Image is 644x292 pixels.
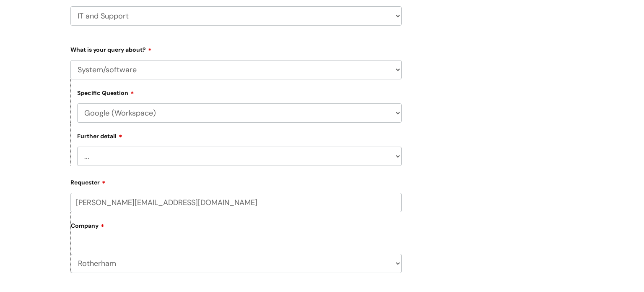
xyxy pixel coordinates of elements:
[71,219,402,238] label: Company
[77,88,134,97] label: Specific Question
[77,132,122,140] label: Further detail
[70,43,402,53] label: What is your query about?
[70,176,402,186] label: Requester
[70,193,402,212] input: Email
